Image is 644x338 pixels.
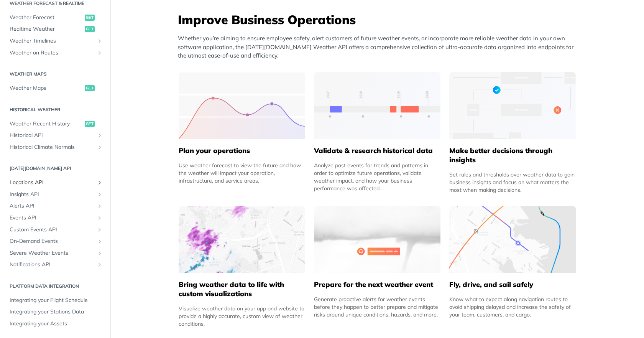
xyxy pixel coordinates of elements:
[10,308,103,316] span: Integrating your Stations Data
[97,180,103,186] button: Show subpages for Locations API
[97,50,103,56] button: Show subpages for Weather on Routes
[314,162,440,192] div: Analyze past events for trends and patterns in order to optimize future operations, validate weat...
[179,72,305,139] img: 39565e8-group-4962x.svg
[6,200,105,212] a: Alerts APIShow subpages for Alerts API
[10,14,83,21] span: Weather Forecast
[6,189,105,200] a: Insights APIShow subpages for Insights API
[97,132,103,138] button: Show subpages for Historical API
[314,206,440,273] img: 2c0a313-group-496-12x.svg
[97,262,103,268] button: Show subpages for Notifications API
[6,247,105,259] a: Severe Weather EventsShow subpages for Severe Weather Events
[10,132,95,139] span: Historical API
[10,25,83,33] span: Realtime Weather
[6,224,105,236] a: Custom Events APIShow subpages for Custom Events API
[10,320,103,328] span: Integrating your Assets
[6,71,105,77] h2: Weather Maps
[6,295,105,306] a: Integrating your Flight Schedule
[178,11,580,28] h3: Improve Business Operations
[6,23,105,35] a: Realtime Weatherget
[6,306,105,318] a: Integrating your Stations Data
[6,165,105,172] h2: [DATE][DOMAIN_NAME] API
[10,214,95,222] span: Events API
[97,250,103,256] button: Show subpages for Severe Weather Events
[10,49,95,57] span: Weather on Routes
[314,146,440,155] h5: Validate & research historical data
[6,47,105,59] a: Weather on RoutesShow subpages for Weather on Routes
[97,38,103,44] button: Show subpages for Weather Timelines
[179,206,305,273] img: 4463876-group-4982x.svg
[6,106,105,113] h2: Historical Weather
[179,146,305,155] h5: Plan your operations
[10,202,95,210] span: Alerts API
[10,179,95,186] span: Locations API
[6,82,105,94] a: Weather Mapsget
[10,226,95,234] span: Custom Events API
[179,305,305,328] div: Visualize weather data on your app and website to provide a highly accurate, custom view of weath...
[6,142,105,153] a: Historical Climate NormalsShow subpages for Historical Climate Normals
[10,120,83,128] span: Weather Recent History
[10,143,95,151] span: Historical Climate Normals
[449,295,576,318] div: Know what to expect along navigation routes to avoid shipping delayed and increase the safety of ...
[6,177,105,188] a: Locations APIShow subpages for Locations API
[10,261,95,269] span: Notifications API
[449,206,576,273] img: 994b3d6-mask-group-32x.svg
[97,238,103,244] button: Show subpages for On-Demand Events
[10,249,95,257] span: Severe Weather Events
[179,162,305,185] div: Use weather forecast to view the future and how the weather will impact your operation, infrastru...
[10,237,95,245] span: On-Demand Events
[10,297,103,304] span: Integrating your Flight Schedule
[314,295,440,318] div: Generate proactive alerts for weather events before they happen to better prepare and mitigate ri...
[6,283,105,290] h2: Platform DATA integration
[97,227,103,233] button: Show subpages for Custom Events API
[6,12,105,23] a: Weather Forecastget
[10,191,95,198] span: Insights API
[97,191,103,198] button: Show subpages for Insights API
[97,203,103,209] button: Show subpages for Alerts API
[85,15,95,21] span: get
[6,118,105,130] a: Weather Recent Historyget
[85,85,95,91] span: get
[6,236,105,247] a: On-Demand EventsShow subpages for On-Demand Events
[449,146,576,165] h5: Make better decisions through insights
[85,26,95,32] span: get
[314,72,440,139] img: 13d7ca0-group-496-2.svg
[6,318,105,330] a: Integrating your Assets
[449,280,576,289] h5: Fly, drive, and sail safely
[449,72,576,139] img: a22d113-group-496-32x.svg
[10,37,95,45] span: Weather Timelines
[10,84,83,92] span: Weather Maps
[85,121,95,127] span: get
[179,280,305,298] h5: Bring weather data to life with custom visualizations
[314,280,440,289] h5: Prepare for the next weather event
[6,130,105,141] a: Historical APIShow subpages for Historical API
[97,144,103,150] button: Show subpages for Historical Climate Normals
[6,259,105,270] a: Notifications APIShow subpages for Notifications API
[6,35,105,47] a: Weather TimelinesShow subpages for Weather Timelines
[178,34,580,60] p: Whether you’re aiming to ensure employee safety, alert customers of future weather events, or inc...
[97,215,103,221] button: Show subpages for Events API
[6,212,105,224] a: Events APIShow subpages for Events API
[449,171,576,194] div: Set rules and thresholds over weather data to gain business insights and focus on what matters th...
